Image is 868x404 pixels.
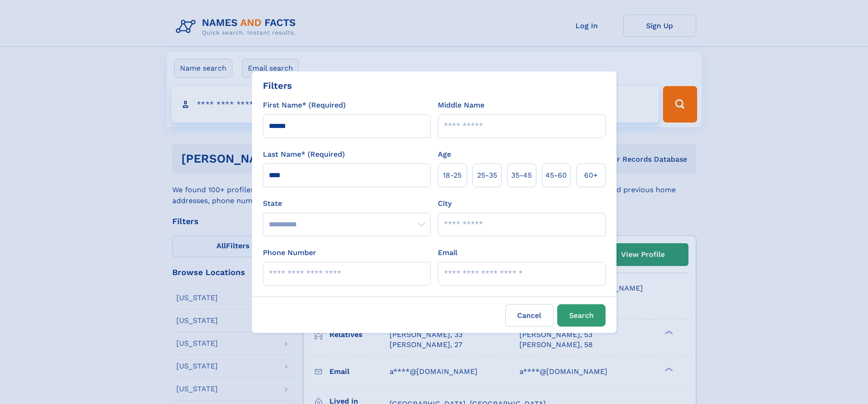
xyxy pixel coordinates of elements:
label: Email [438,247,457,258]
span: 25‑35 [477,170,497,181]
label: Middle Name [438,100,484,111]
label: First Name* (Required) [263,100,346,111]
label: Cancel [505,304,554,327]
span: 18‑25 [443,170,462,181]
label: City [438,198,452,209]
label: Phone Number [263,247,316,258]
label: Age [438,149,451,160]
label: Last Name* (Required) [263,149,345,160]
label: State [263,198,431,209]
span: 45‑60 [545,170,567,181]
button: Search [557,304,606,327]
span: 35‑45 [511,170,532,181]
span: 60+ [584,170,598,181]
div: Filters [263,79,292,92]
